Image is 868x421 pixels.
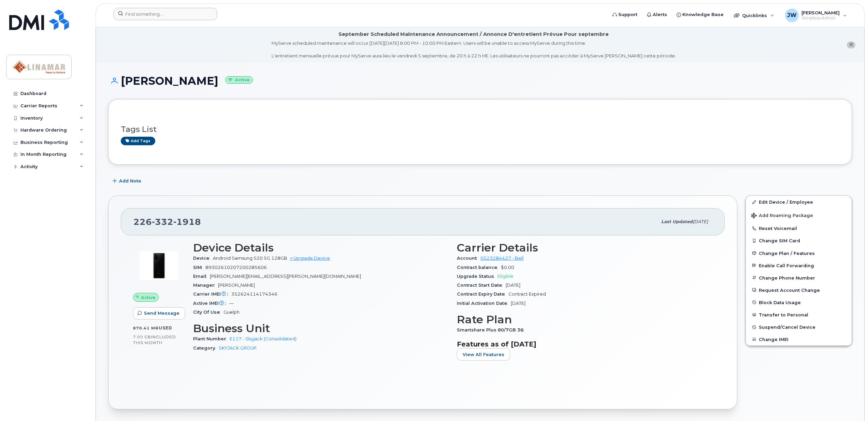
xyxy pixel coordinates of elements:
[457,340,712,348] h3: Features as of [DATE]
[746,272,852,284] button: Change Phone Number
[108,75,852,87] h1: [PERSON_NAME]
[759,325,815,330] span: Suspend/Cancel Device
[108,175,147,187] button: Add Note
[501,265,514,270] span: $0.00
[133,307,185,320] button: Send Message
[159,325,172,330] span: used
[218,283,255,288] span: [PERSON_NAME]
[746,333,852,345] button: Change IMEI
[746,234,852,247] button: Change SIM Card
[480,256,523,261] a: 0523284427 - Bell
[193,265,205,270] span: SIM
[746,208,852,222] button: Add Roaming Package
[193,345,219,351] span: Category
[121,137,155,145] a: Add tags
[152,217,173,227] span: 332
[511,301,525,306] span: [DATE]
[223,310,240,315] span: Guelph
[746,247,852,259] button: Change Plan / Features
[229,301,234,306] span: —
[457,274,497,279] span: Upgrade Status
[205,265,267,270] span: 89302610207200285606
[193,322,449,335] h3: Business Unit
[457,348,510,361] button: View All Features
[133,326,159,330] span: 870.41 MB
[119,178,141,184] span: Add Note
[751,213,813,219] span: Add Roaming Package
[746,284,852,296] button: Request Account Change
[847,41,855,49] button: close notification
[173,217,201,227] span: 1918
[746,296,852,309] button: Block Data Usage
[746,309,852,321] button: Transfer to Personal
[457,283,506,288] span: Contract Start Date
[139,245,179,286] img: image20231002-3703462-14ef64v.jpeg
[506,283,520,288] span: [DATE]
[497,274,513,279] span: Eligible
[133,335,151,339] span: 7.00 GB
[457,265,501,270] span: Contract balance
[661,219,693,224] span: Last updated
[230,336,296,341] a: E117 - Skyjack (Consolidated)
[272,40,676,59] div: MyServe scheduled maintenance will occur [DATE][DATE] 8:00 PM - 10:00 PM Eastern. Users will be u...
[133,217,201,227] span: 226
[193,274,210,279] span: Email
[746,196,852,208] a: Edit Device / Employee
[193,283,218,288] span: Manager
[746,259,852,272] button: Enable Call Forwarding
[141,294,156,301] span: Active
[457,242,712,254] h3: Carrier Details
[759,263,814,268] span: Enable Call Forwarding
[693,219,708,224] span: [DATE]
[219,345,257,351] a: SKYJACK GROUP
[290,256,330,261] a: + Upgrade Device
[144,310,179,316] span: Send Message
[193,291,231,297] span: Carrier IMEI
[133,334,176,345] span: included this month
[457,313,712,326] h3: Rate Plan
[463,351,504,358] span: View All Features
[457,301,511,306] span: Initial Activation Date
[210,274,361,279] span: [PERSON_NAME][EMAIL_ADDRESS][PERSON_NAME][DOMAIN_NAME]
[193,301,229,306] span: Active IMEI
[225,76,253,84] small: Active
[213,256,287,261] span: Android Samsung S20 5G 128GB
[193,336,230,341] span: Plant Number
[746,321,852,333] button: Suspend/Cancel Device
[457,291,508,297] span: Contract Expiry Date
[508,291,546,297] span: Contract Expired
[338,31,609,38] div: September Scheduled Maintenance Announcement / Annonce D'entretient Prévue Pour septembre
[457,327,527,332] span: Smartshare Plus 80/7GB 36
[121,125,839,134] h3: Tags List
[231,291,277,297] span: 352624114174346
[746,222,852,234] button: Reset Voicemail
[457,256,480,261] span: Account
[193,310,223,315] span: City Of Use
[759,250,815,256] span: Change Plan / Features
[193,256,213,261] span: Device
[193,242,449,254] h3: Device Details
